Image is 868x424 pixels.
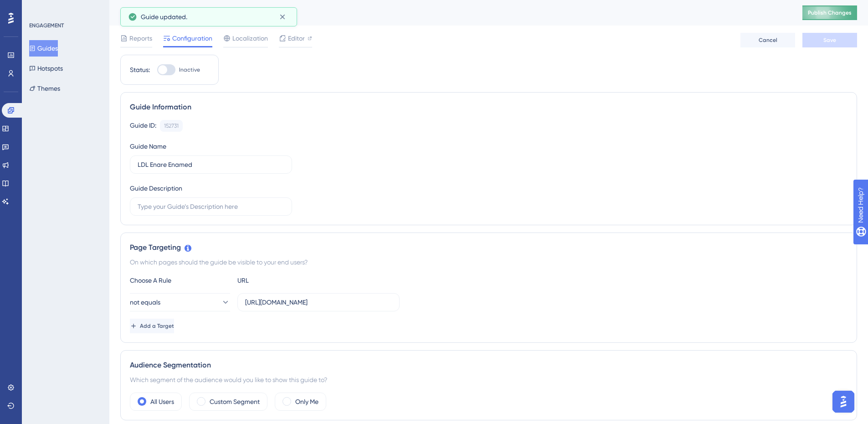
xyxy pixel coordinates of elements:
[288,33,305,44] span: Editor
[140,322,174,330] span: Add a Target
[237,275,338,286] div: URL
[130,360,847,371] div: Audience Segmentation
[823,36,836,44] span: Save
[150,396,174,407] label: All Users
[130,242,847,253] div: Page Targeting
[172,33,212,44] span: Configuration
[141,11,187,22] span: Guide updated.
[130,102,847,113] div: Guide Information
[138,202,284,212] input: Type your Guide’s Description here
[179,66,200,73] span: Inactive
[130,319,174,333] button: Add a Target
[740,33,795,47] button: Cancel
[210,396,260,407] label: Custom Segment
[138,160,284,170] input: Type your Guide’s Name here
[130,183,182,194] div: Guide Description
[759,36,777,44] span: Cancel
[129,33,152,44] span: Reports
[232,33,268,44] span: Localization
[21,2,57,13] span: Need Help?
[245,297,392,307] input: yourwebsite.com/path
[130,64,150,75] div: Status:
[130,297,160,308] span: not equals
[295,396,318,407] label: Only Me
[164,122,179,129] div: 152731
[29,60,63,77] button: Hotspots
[120,6,780,19] div: LDL Enare Enamed
[29,22,64,29] div: ENGAGEMENT
[29,40,58,57] button: Guides
[802,33,857,47] button: Save
[130,275,230,286] div: Choose A Rule
[29,80,60,97] button: Themes
[808,9,852,16] span: Publish Changes
[802,5,857,20] button: Publish Changes
[830,388,857,415] iframe: UserGuiding AI Assistant Launcher
[130,293,230,311] button: not equals
[130,141,166,152] div: Guide Name
[130,257,847,268] div: On which pages should the guide be visible to your end users?
[130,120,156,132] div: Guide ID:
[130,374,847,385] div: Which segment of the audience would you like to show this guide to?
